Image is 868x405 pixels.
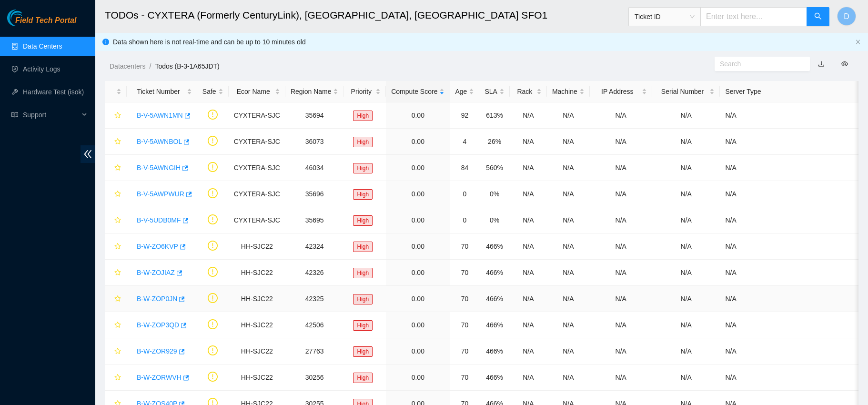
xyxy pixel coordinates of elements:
[110,160,121,175] button: star
[547,233,590,260] td: N/A
[110,134,121,149] button: star
[114,243,121,251] span: star
[285,181,344,207] td: 35696
[110,213,121,228] button: star
[547,312,590,338] td: N/A
[479,233,509,260] td: 466%
[11,111,18,118] span: read
[229,181,285,207] td: CYXTERA-SJC
[7,10,48,26] img: Akamai Technologies
[510,364,547,391] td: N/A
[844,10,849,22] span: D
[510,102,547,129] td: N/A
[353,346,373,357] span: High
[149,62,151,70] span: /
[208,319,218,329] span: exclamation-circle
[479,102,509,129] td: 613%
[479,155,509,181] td: 560%
[229,286,285,312] td: HH-SJC22
[479,207,509,233] td: 0%
[137,138,182,145] a: B-V-5AWNBOL
[386,364,450,391] td: 0.00
[353,268,373,278] span: High
[510,338,547,364] td: N/A
[479,286,509,312] td: 466%
[547,129,590,155] td: N/A
[208,136,218,146] span: exclamation-circle
[510,286,547,312] td: N/A
[386,260,450,286] td: 0.00
[547,364,590,391] td: N/A
[811,56,832,71] button: download
[137,243,178,250] a: B-W-ZO6KVP
[450,181,479,207] td: 0
[229,364,285,391] td: HH-SJC22
[137,190,184,198] a: B-V-5AWPWUR
[652,181,720,207] td: N/A
[353,137,373,147] span: High
[479,364,509,391] td: 466%
[450,129,479,155] td: 4
[110,108,121,123] button: star
[720,59,797,69] input: Search
[208,372,218,382] span: exclamation-circle
[837,7,856,26] button: D
[137,295,177,303] a: B-W-ZOP0JN
[652,260,720,286] td: N/A
[353,163,373,173] span: High
[155,62,219,70] a: Todos (B-3-1A65JDT)
[450,338,479,364] td: 70
[547,207,590,233] td: N/A
[510,129,547,155] td: N/A
[590,286,652,312] td: N/A
[229,129,285,155] td: CYXTERA-SJC
[510,260,547,286] td: N/A
[386,233,450,260] td: 0.00
[547,260,590,286] td: N/A
[285,207,344,233] td: 35695
[353,242,373,252] span: High
[15,16,76,25] span: Field Tech Portal
[208,214,218,224] span: exclamation-circle
[855,39,861,45] span: close
[450,207,479,233] td: 0
[510,207,547,233] td: N/A
[590,338,652,364] td: N/A
[208,267,218,277] span: exclamation-circle
[110,291,121,306] button: star
[353,320,373,331] span: High
[479,181,509,207] td: 0%
[590,233,652,260] td: N/A
[229,102,285,129] td: CYXTERA-SJC
[23,88,84,96] a: Hardware Test (isok)
[652,129,720,155] td: N/A
[114,112,121,120] span: star
[23,65,61,73] a: Activity Logs
[208,110,218,120] span: exclamation-circle
[590,260,652,286] td: N/A
[285,233,344,260] td: 42324
[652,207,720,233] td: N/A
[23,105,79,124] span: Support
[23,42,62,50] a: Data Centers
[450,102,479,129] td: 92
[818,60,825,68] a: download
[353,373,373,383] span: High
[479,312,509,338] td: 466%
[652,155,720,181] td: N/A
[137,269,175,276] a: B-W-ZOJIAZ
[229,233,285,260] td: HH-SJC22
[137,347,177,355] a: B-W-ZOR929
[590,312,652,338] td: N/A
[510,233,547,260] td: N/A
[479,338,509,364] td: 466%
[229,312,285,338] td: HH-SJC22
[700,7,807,26] input: Enter text here...
[353,111,373,121] span: High
[110,186,121,202] button: star
[510,181,547,207] td: N/A
[652,364,720,391] td: N/A
[110,265,121,280] button: star
[479,260,509,286] td: 466%
[114,217,121,224] span: star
